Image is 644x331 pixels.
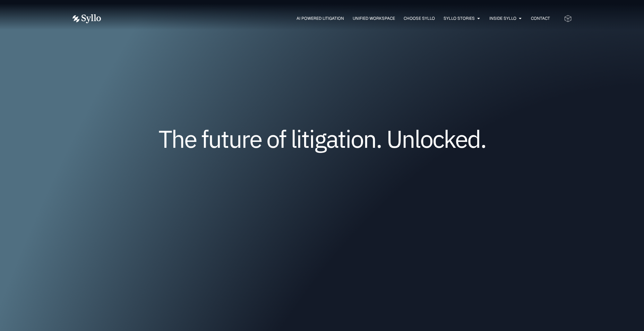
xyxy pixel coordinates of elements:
nav: Menu [115,15,550,22]
h1: The future of litigation. Unlocked. [114,127,530,150]
a: Unified Workspace [353,15,395,22]
a: Contact [531,15,550,22]
a: Choose Syllo [404,15,435,22]
div: Menu Toggle [115,15,550,22]
a: AI Powered Litigation [297,15,344,22]
a: Syllo Stories [444,15,475,22]
a: Inside Syllo [489,15,516,22]
img: Vector [72,14,101,23]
